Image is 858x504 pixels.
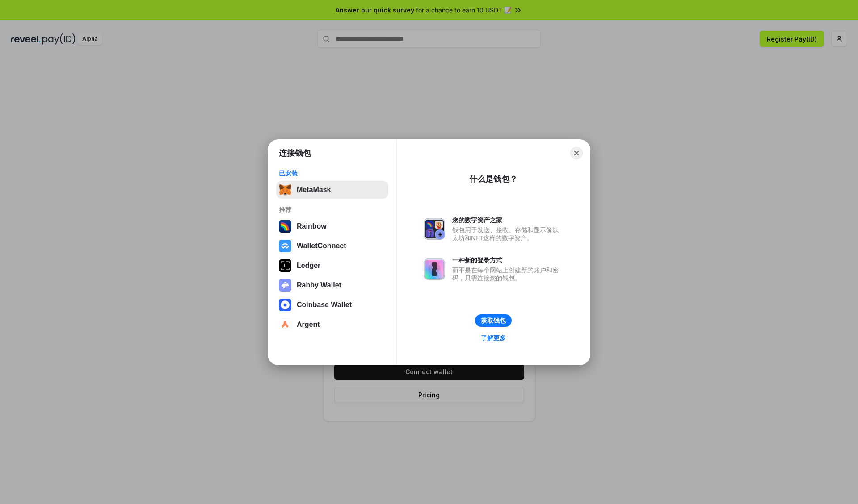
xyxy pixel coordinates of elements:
[452,256,563,264] div: 一种新的登录方式
[279,183,291,196] img: svg+xml,%3Csvg%20fill%3D%22none%22%20height%3D%2233%22%20viewBox%3D%220%200%2035%2033%22%20width%...
[297,222,327,230] div: Rainbow
[481,334,506,342] div: 了解更多
[475,314,512,327] button: 获取钱包
[279,206,386,214] div: 推荐
[297,281,341,289] div: Rabby Wallet
[276,296,388,314] button: Coinbase Wallet
[452,216,563,224] div: 您的数字资产之家
[570,147,583,159] button: Close
[276,316,388,333] button: Argent
[276,237,388,255] button: WalletConnect
[279,279,291,292] img: svg+xml,%3Csvg%20xmlns%3D%22http%3A%2F%2Fwww.w3.org%2F2000%2Fsvg%22%20fill%3D%22none%22%20viewBox...
[297,242,346,250] div: WalletConnect
[297,321,320,329] div: Argent
[452,226,563,242] div: 钱包用于发送、接收、存储和显示像以太坊和NFT这样的数字资产。
[276,276,388,294] button: Rabby Wallet
[279,299,291,311] img: svg+xml,%3Csvg%20width%3D%2228%22%20height%3D%2228%22%20viewBox%3D%220%200%2028%2028%22%20fill%3D...
[475,332,511,344] a: 了解更多
[481,317,506,325] div: 获取钱包
[276,217,388,235] button: Rainbow
[452,266,563,282] div: 而不是在每个网站上创建新的账户和密码，只需连接您的钱包。
[469,174,517,184] div: 什么是钱包？
[279,169,386,177] div: 已安装
[276,181,388,199] button: MetaMask
[279,148,311,158] h1: 连接钱包
[279,220,291,233] img: svg+xml,%3Csvg%20width%3D%22120%22%20height%3D%22120%22%20viewBox%3D%220%200%20120%20120%22%20fil...
[279,259,291,272] img: svg+xml,%3Csvg%20xmlns%3D%22http%3A%2F%2Fwww.w3.org%2F2000%2Fsvg%22%20width%3D%2228%22%20height%3...
[424,218,445,240] img: svg+xml,%3Csvg%20xmlns%3D%22http%3A%2F%2Fwww.w3.org%2F2000%2Fsvg%22%20fill%3D%22none%22%20viewBox...
[297,301,352,309] div: Coinbase Wallet
[279,318,291,331] img: svg+xml,%3Csvg%20width%3D%2228%22%20height%3D%2228%22%20viewBox%3D%220%200%2028%2028%22%20fill%3D...
[297,186,331,194] div: MetaMask
[279,240,291,252] img: svg+xml,%3Csvg%20width%3D%2228%22%20height%3D%2228%22%20viewBox%3D%220%200%2028%2028%22%20fill%3D...
[297,262,320,270] div: Ledger
[276,257,388,275] button: Ledger
[424,258,445,280] img: svg+xml,%3Csvg%20xmlns%3D%22http%3A%2F%2Fwww.w3.org%2F2000%2Fsvg%22%20fill%3D%22none%22%20viewBox...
